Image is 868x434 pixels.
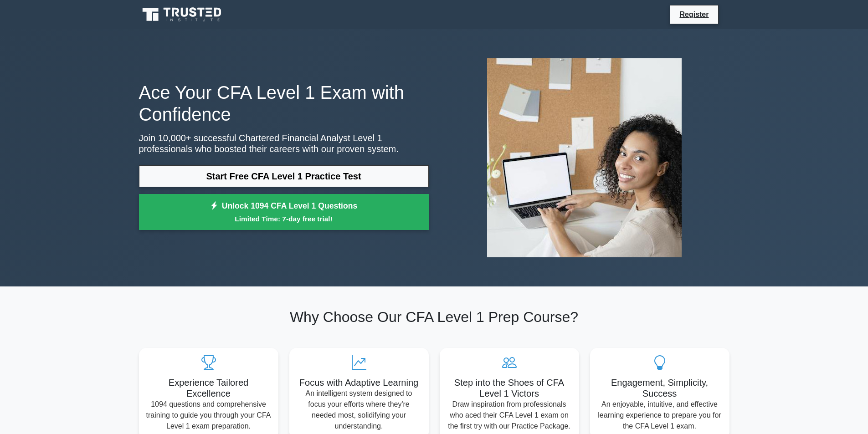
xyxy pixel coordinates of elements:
[297,377,421,388] h5: Focus with Adaptive Learning
[597,399,722,432] p: An enjoyable, intuitive, and effective learning experience to prepare you for the CFA Level 1 exam.
[139,165,429,187] a: Start Free CFA Level 1 Practice Test
[297,388,421,432] p: An intelligent system designed to focus your efforts where they're needed most, solidifying your ...
[447,377,572,399] h5: Step into the Shoes of CFA Level 1 Victors
[139,308,729,326] h2: Why Choose Our CFA Level 1 Prep Course?
[674,9,714,20] a: Register
[139,133,429,154] p: Join 10,000+ successful Chartered Financial Analyst Level 1 professionals who boosted their caree...
[150,214,417,224] small: Limited Time: 7-day free trial!
[146,399,271,432] p: 1094 questions and comprehensive training to guide you through your CFA Level 1 exam preparation.
[139,82,429,125] h1: Ace Your CFA Level 1 Exam with Confidence
[447,399,572,432] p: Draw inspiration from professionals who aced their CFA Level 1 exam on the first try with our Pra...
[139,194,429,230] a: Unlock 1094 CFA Level 1 QuestionsLimited Time: 7-day free trial!
[597,377,722,399] h5: Engagement, Simplicity, Success
[146,377,271,399] h5: Experience Tailored Excellence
